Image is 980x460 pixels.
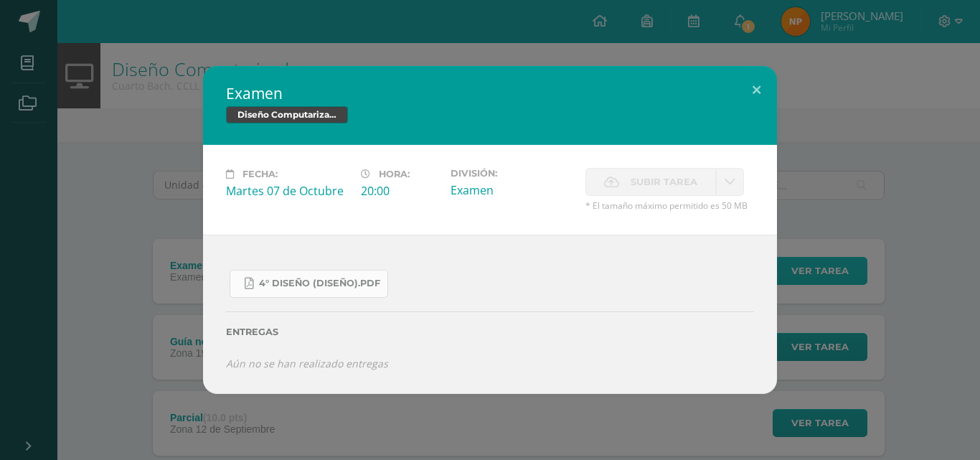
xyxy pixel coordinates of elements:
[379,169,410,179] span: Hora:
[736,66,777,115] button: Close (Esc)
[226,327,754,337] label: Entregas
[226,357,388,370] i: Aún no se han realizado entregas
[361,183,439,199] div: 20:00
[585,200,754,212] span: * El tamaño máximo permitido es 50 MB
[226,183,349,199] div: Martes 07 de Octubre
[259,278,380,289] span: 4° Diseño (Diseño).pdf
[451,168,574,179] label: División:
[242,169,278,179] span: Fecha:
[585,168,716,196] label: La fecha de entrega ha expirado
[716,168,744,196] a: La fecha de entrega ha expirado
[230,270,388,298] a: 4° Diseño (Diseño).pdf
[631,169,697,195] span: Subir tarea
[226,106,348,123] span: Diseño Computarizado
[451,182,574,198] div: Examen
[226,83,754,103] h2: Examen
